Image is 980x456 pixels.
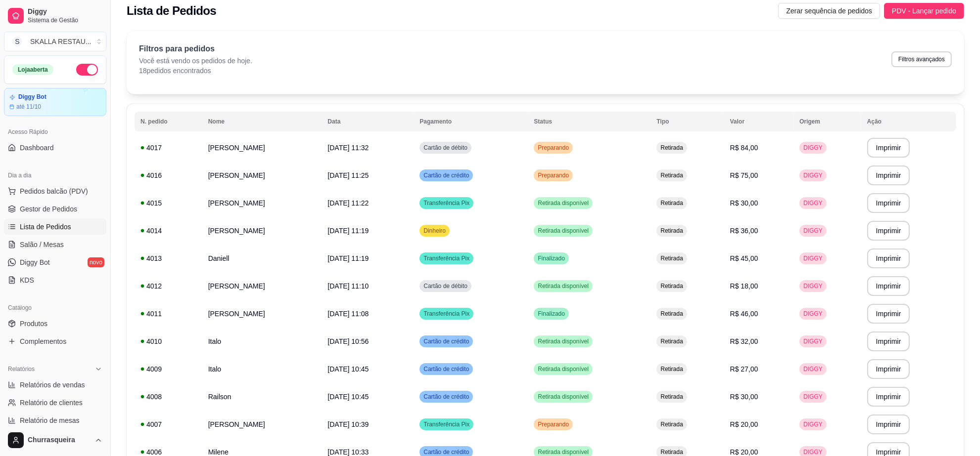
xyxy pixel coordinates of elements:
span: Relatório de clientes [20,398,83,408]
a: Diggy Botnovo [4,254,106,270]
div: 4007 [140,419,196,429]
span: [DATE] 10:56 [327,337,369,345]
span: Cartão de crédito [421,365,471,373]
span: Retirada [658,393,685,401]
span: Complementos [20,336,66,346]
span: Retirada [658,171,685,179]
a: Complementos [4,333,106,349]
th: Tipo [651,112,724,131]
span: [DATE] 11:32 [327,144,369,152]
button: Imprimir [867,221,910,241]
div: 4016 [140,170,196,180]
span: Produtos [20,319,47,329]
td: Railson [202,383,322,411]
button: PDV - Lançar pedido [884,3,964,19]
span: [DATE] 11:25 [327,171,369,179]
span: [DATE] 10:39 [327,420,369,428]
a: Produtos [4,316,106,332]
a: Lista de Pedidos [4,219,106,235]
span: Transferência Pix [421,199,471,207]
span: DIGGY [801,254,825,262]
td: [PERSON_NAME] [202,189,322,217]
span: Gestor de Pedidos [20,204,77,214]
td: [PERSON_NAME] [202,272,322,300]
span: [DATE] 11:19 [327,227,369,235]
span: KDS [20,275,34,285]
a: Dashboard [4,140,106,156]
td: [PERSON_NAME] [202,134,322,162]
th: Origem [793,112,861,131]
span: Dashboard [20,143,54,153]
button: Imprimir [867,166,910,185]
span: Cartão de crédito [421,393,471,401]
span: Churrasqueira [28,436,91,445]
button: Imprimir [867,359,910,379]
span: DIGGY [801,282,825,290]
div: Catálogo [4,300,106,316]
div: Loja aberta [12,64,53,75]
span: DIGGY [801,420,825,428]
span: Sistema de Gestão [28,16,102,24]
span: Relatório de mesas [20,415,80,425]
a: Relatórios de vendas [4,377,106,393]
span: [DATE] 11:08 [327,310,369,318]
button: Churrasqueira [4,428,106,452]
span: Retirada disponível [536,199,591,207]
span: DIGGY [801,199,825,207]
a: Diggy Botaté 11/10 [4,88,106,116]
a: KDS [4,272,106,288]
button: Imprimir [867,193,910,213]
td: [PERSON_NAME] [202,217,322,245]
span: DIGGY [801,310,825,318]
span: Cartão de crédito [421,171,471,179]
button: Pedidos balcão (PDV) [4,183,106,199]
span: R$ 30,00 [730,199,758,207]
button: Zerar sequência de pedidos [778,3,880,19]
span: Retirada [658,199,685,207]
td: Italo [202,328,322,355]
span: R$ 20,00 [730,448,758,456]
span: S [12,37,22,46]
span: Relatórios [8,365,35,373]
span: R$ 27,00 [730,365,758,373]
span: R$ 20,00 [730,420,758,428]
span: [DATE] 11:10 [327,282,369,290]
span: DIGGY [801,227,825,235]
div: 4017 [140,143,196,153]
div: 4012 [140,281,196,291]
span: R$ 32,00 [730,337,758,345]
span: Zerar sequência de pedidos [786,5,872,16]
span: Diggy [28,7,102,16]
article: até 11/10 [16,103,41,111]
span: DIGGY [801,144,825,152]
a: Relatório de mesas [4,413,106,428]
th: N. pedido [135,112,202,131]
span: R$ 36,00 [730,227,758,235]
a: Salão / Mesas [4,237,106,252]
span: Transferência Pix [421,420,471,428]
span: DIGGY [801,171,825,179]
div: Acesso Rápido [4,124,106,140]
button: Alterar Status [76,64,98,76]
span: Retirada [658,365,685,373]
a: Gestor de Pedidos [4,201,106,217]
th: Data [322,112,414,131]
td: [PERSON_NAME] [202,162,322,189]
button: Select a team [4,32,106,51]
span: DIGGY [801,393,825,401]
span: PDV - Lançar pedido [892,5,956,16]
span: Cartão de débito [421,144,469,152]
span: Dinheiro [421,227,448,235]
button: Imprimir [867,332,910,351]
span: Cartão de débito [421,282,469,290]
div: 4014 [140,226,196,236]
span: DIGGY [801,365,825,373]
span: Retirada disponível [536,227,591,235]
th: Nome [202,112,322,131]
div: 4010 [140,336,196,346]
div: 4008 [140,392,196,402]
span: Preparando [536,420,571,428]
button: Imprimir [867,304,910,324]
span: Retirada [658,310,685,318]
h2: Lista de Pedidos [127,3,216,19]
